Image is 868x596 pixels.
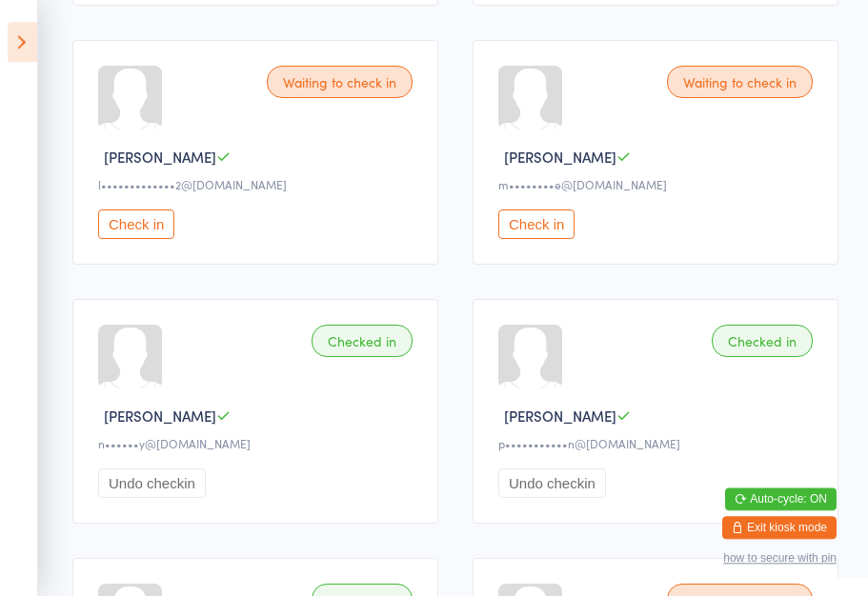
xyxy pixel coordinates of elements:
div: n••••••y@[DOMAIN_NAME] [98,435,418,451]
span: [PERSON_NAME] [504,406,616,426]
span: [PERSON_NAME] [104,406,216,426]
button: Check in [498,209,575,239]
button: how to secure with pin [723,551,837,565]
button: Exit kiosk mode [722,516,837,539]
button: Auto-cycle: ON [725,487,837,510]
div: p•••••••••••n@[DOMAIN_NAME] [498,435,818,451]
span: [PERSON_NAME] [104,147,216,167]
div: l•••••••••••••2@[DOMAIN_NAME] [98,176,418,192]
div: Checked in [712,325,813,357]
div: Waiting to check in [267,66,413,98]
div: Checked in [312,325,413,357]
button: Undo checkin [98,468,206,498]
div: Waiting to check in [667,66,813,98]
span: [PERSON_NAME] [504,147,616,167]
button: Undo checkin [498,468,606,498]
div: m••••••••e@[DOMAIN_NAME] [498,176,818,192]
button: Check in [98,209,174,239]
